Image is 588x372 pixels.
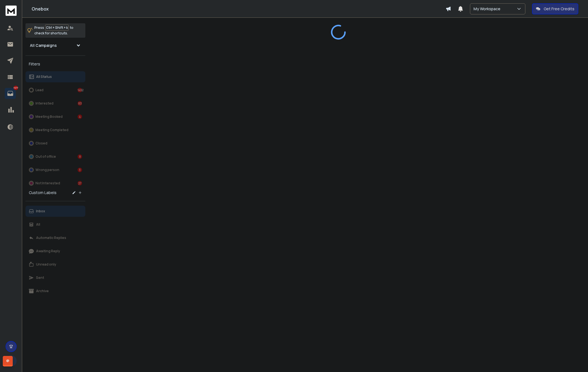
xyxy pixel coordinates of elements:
[30,43,57,48] h1: All Campaigns
[29,190,57,195] h3: Custom Labels
[6,355,17,366] button: J
[25,40,85,51] button: All Campaigns
[544,6,574,12] p: Get Free Credits
[6,6,17,16] img: logo
[5,88,16,99] a: 1577
[3,356,13,366] div: @
[34,25,73,36] p: Press to check for shortcuts.
[45,24,69,31] span: Ctrl + Shift + k
[474,6,503,12] p: My Workspace
[532,3,578,14] button: Get Free Credits
[25,60,85,68] h3: Filters
[32,6,446,12] h1: Onebox
[14,86,18,90] p: 1577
